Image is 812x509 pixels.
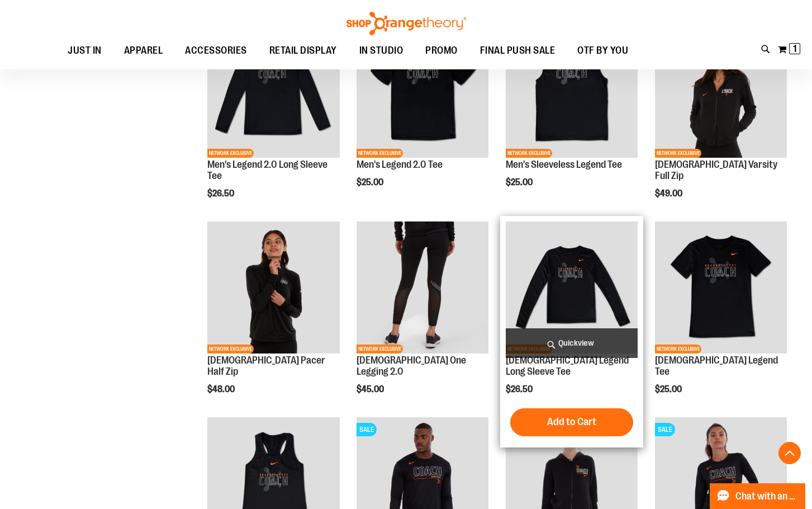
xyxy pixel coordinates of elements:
[56,38,113,64] a: JUST IN
[655,423,675,436] span: SALE
[506,384,534,394] span: $26.50
[207,221,339,355] a: OTF Ladies Coach FA23 Pacer Half Zip - Black primary imageNETWORK EXCLUSIVE
[357,423,377,436] span: SALE
[357,159,443,170] a: Men's Legend 2.0 Tee
[414,38,469,64] a: PROMO
[506,328,638,358] a: Quickview
[359,38,403,63] span: IN STUDIO
[506,26,638,159] a: OTF Mens Coach FA23 Legend Sleeveless Tee - Black primary imageNETWORK EXCLUSIVE
[185,38,247,63] span: ACCESSORIES
[655,188,684,199] span: $49.00
[357,384,386,394] span: $45.00
[793,43,797,54] span: 1
[202,20,345,227] div: product
[710,483,806,509] button: Chat with an Expert
[655,345,701,354] span: NETWORK EXCLUSIVE
[577,38,628,63] span: OTF BY YOU
[357,26,488,158] img: OTF Mens Coach FA23 Legend 2.0 SS Tee - Black primary image
[351,216,494,423] div: product
[655,221,787,355] a: OTF Ladies Coach FA23 Legend SS Tee - Black primary imageNETWORK EXCLUSIVE
[207,221,339,354] img: OTF Ladies Coach FA23 Pacer Half Zip - Black primary image
[506,221,638,355] a: OTF Ladies Coach FA23 Legend LS Tee - Black primary imageNETWORK EXCLUSIVE
[778,442,801,464] button: Back To Top
[357,221,488,355] a: OTF Ladies Coach FA23 One Legging 2.0 - Black primary imageNETWORK EXCLUSIVE
[649,216,792,423] div: product
[655,159,777,181] a: [DEMOGRAPHIC_DATA] Varsity Full Zip
[68,38,102,63] span: JUST IN
[357,26,488,159] a: OTF Mens Coach FA23 Legend 2.0 SS Tee - Black primary imageNETWORK EXCLUSIVE
[566,38,639,64] a: OTF BY YOU
[357,345,403,354] span: NETWORK EXCLUSIVE
[506,159,622,170] a: Men's Sleeveless Legend Tee
[510,408,633,436] button: Add to Cart
[649,20,792,227] div: product
[425,38,458,63] span: PROMO
[480,38,555,63] span: FINAL PUSH SALE
[655,221,787,354] img: OTF Ladies Coach FA23 Legend SS Tee - Black primary image
[357,355,466,377] a: [DEMOGRAPHIC_DATA] One Legging 2.0
[547,416,596,428] span: Add to Cart
[207,159,327,181] a: Men's Legend 2.0 Long Sleeve Tee
[469,38,567,64] a: FINAL PUSH SALE
[506,149,552,158] span: NETWORK EXCLUSIVE
[124,38,163,63] span: APPAREL
[207,355,325,377] a: [DEMOGRAPHIC_DATA] Pacer Half Zip
[207,26,339,159] a: OTF Mens Coach FA23 Legend 2.0 LS Tee - Black primary imageNETWORK EXCLUSIVE
[202,216,345,423] div: product
[207,345,254,354] span: NETWORK EXCLUSIVE
[655,355,778,377] a: [DEMOGRAPHIC_DATA] Legend Tee
[357,177,385,187] span: $25.00
[269,38,337,63] span: RETAIL DISPLAY
[506,221,638,354] img: OTF Ladies Coach FA23 Legend LS Tee - Black primary image
[357,149,403,158] span: NETWORK EXCLUSIVE
[655,149,701,158] span: NETWORK EXCLUSIVE
[207,149,254,158] span: NETWORK EXCLUSIVE
[207,26,339,158] img: OTF Mens Coach FA23 Legend 2.0 LS Tee - Black primary image
[258,38,348,64] a: RETAIL DISPLAY
[506,26,638,158] img: OTF Mens Coach FA23 Legend Sleeveless Tee - Black primary image
[357,221,488,354] img: OTF Ladies Coach FA23 One Legging 2.0 - Black primary image
[345,12,468,35] img: Shop Orangetheory
[113,38,174,64] a: APPAREL
[348,38,415,63] a: IN STUDIO
[207,384,236,394] span: $48.00
[506,177,534,187] span: $25.00
[207,188,236,199] span: $26.50
[351,20,494,216] div: product
[655,384,683,394] span: $25.00
[174,38,258,64] a: ACCESSORIES
[506,355,629,377] a: [DEMOGRAPHIC_DATA] Legend Long Sleeve Tee
[655,26,787,159] a: OTF Ladies Coach FA23 Varsity Full Zip - Black primary imageNETWORK EXCLUSIVE
[655,26,787,158] img: OTF Ladies Coach FA23 Varsity Full Zip - Black primary image
[500,216,643,447] div: product
[500,20,643,216] div: product
[735,491,799,502] span: Chat with an Expert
